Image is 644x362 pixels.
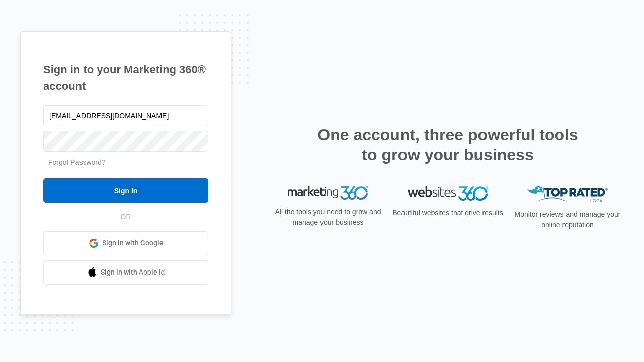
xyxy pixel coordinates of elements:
[43,231,208,255] a: Sign in with Google
[391,208,504,218] p: Beautiful websites that drive results
[43,260,208,285] a: Sign in with Apple Id
[527,186,608,203] img: Top Rated Local
[101,267,165,278] span: Sign in with Apple Id
[43,105,208,126] input: Email
[408,186,488,201] img: Websites 360
[272,207,384,228] p: All the tools you need to grow and manage your business
[48,158,106,166] a: Forgot Password?
[511,209,624,230] p: Monitor reviews and manage your online reputation
[314,125,581,165] h2: One account, three powerful tools to grow your business
[288,186,368,200] img: Marketing 360
[43,61,208,95] h1: Sign in to your Marketing 360® account
[43,178,208,203] input: Sign In
[102,238,164,248] span: Sign in with Google
[114,212,138,222] span: OR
